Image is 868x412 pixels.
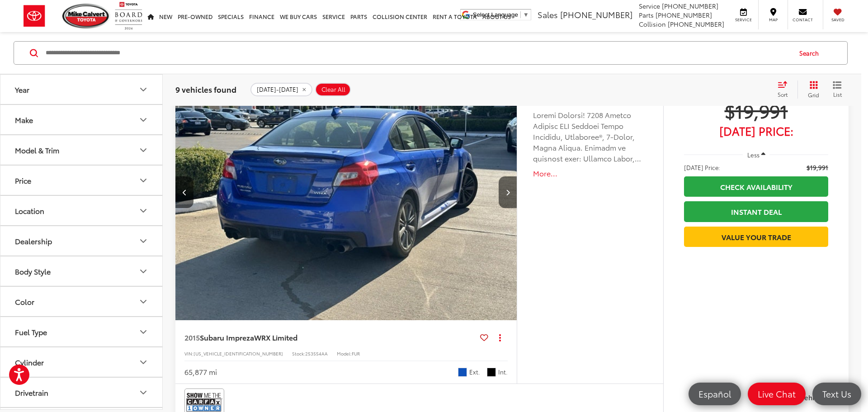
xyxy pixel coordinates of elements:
[748,383,806,405] a: Live Chat
[694,388,736,399] span: Español
[689,383,741,405] a: Español
[753,388,800,399] span: Live Chat
[818,388,856,399] span: Text Us
[812,383,861,405] a: Text Us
